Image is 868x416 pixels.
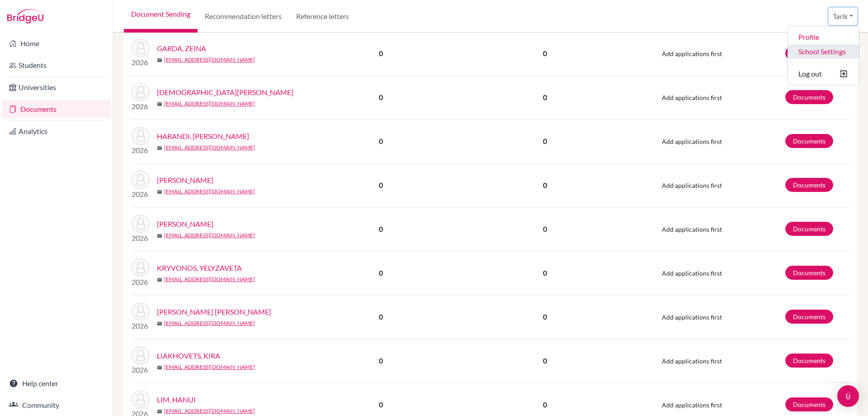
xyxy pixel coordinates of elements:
[132,364,150,375] p: 2026
[157,306,271,317] a: [PERSON_NAME] [PERSON_NAME]
[157,233,162,239] span: mail
[132,145,150,156] p: 2026
[132,39,150,57] img: GARDA, ZEINA
[379,181,383,189] b: 0
[132,171,150,189] img: JAHANPOUR, LILY
[785,178,833,192] a: Documents
[451,180,640,191] p: 0
[157,131,249,142] a: HARANDI, [PERSON_NAME]
[379,49,383,57] b: 0
[164,143,255,152] a: [EMAIL_ADDRESS][DOMAIN_NAME]
[451,399,640,410] p: 0
[662,138,722,145] span: Add applications first
[785,90,833,104] a: Documents
[788,30,859,44] a: Profile
[157,394,196,405] a: LIM, HANUI
[2,396,111,414] a: Community
[451,224,640,234] p: 0
[2,122,111,140] a: Analytics
[785,46,833,60] a: Documents
[379,312,383,321] b: 0
[164,231,255,239] a: [EMAIL_ADDRESS][DOMAIN_NAME]
[132,277,150,287] p: 2026
[379,400,383,409] b: 0
[788,67,859,81] button: Log out
[132,127,150,145] img: HARANDI, BAMDAD AMINI
[164,275,255,283] a: [EMAIL_ADDRESS][DOMAIN_NAME]
[2,100,111,118] a: Documents
[785,266,833,280] a: Documents
[662,94,722,101] span: Add applications first
[132,101,150,112] p: 2026
[787,26,859,85] ul: Tarik
[451,136,640,147] p: 0
[837,385,859,407] div: Open Intercom Messenger
[785,222,833,236] a: Documents
[157,101,162,107] span: mail
[132,320,150,331] p: 2026
[132,346,150,364] img: LIAKHOVETS, KIRA
[132,258,150,277] img: KRYVONOS, YELYZAVETA
[785,134,833,148] a: Documents
[157,263,242,273] a: KRYVONOS, YELYZAVETA
[662,50,722,57] span: Add applications first
[157,87,293,98] a: [DEMOGRAPHIC_DATA][PERSON_NAME]
[164,187,255,196] a: [EMAIL_ADDRESS][DOMAIN_NAME]
[379,268,383,277] b: 0
[132,233,150,244] p: 2026
[379,356,383,365] b: 0
[132,302,150,320] img: LAMLUM, YARAH TAREK A.
[662,269,722,277] span: Add applications first
[164,56,255,64] a: [EMAIL_ADDRESS][DOMAIN_NAME]
[157,57,162,63] span: mail
[662,182,722,189] span: Add applications first
[451,48,640,59] p: 0
[157,365,162,370] span: mail
[132,215,150,233] img: koca, semra
[157,277,162,282] span: mail
[785,354,833,368] a: Documents
[157,321,162,326] span: mail
[662,313,722,321] span: Add applications first
[379,137,383,145] b: 0
[132,57,150,68] p: 2026
[157,189,162,195] span: mail
[157,175,213,186] a: [PERSON_NAME]
[451,268,640,278] p: 0
[785,310,833,324] a: Documents
[7,9,43,24] img: Bridge-U
[157,409,162,414] span: mail
[451,311,640,322] p: 0
[164,363,255,371] a: [EMAIL_ADDRESS][DOMAIN_NAME]
[157,350,220,361] a: LIAKHOVETS, KIRA
[2,374,111,392] a: Help center
[451,92,640,103] p: 0
[785,397,833,411] a: Documents
[132,189,150,200] p: 2026
[132,390,150,408] img: LIM, HANUI
[157,145,162,151] span: mail
[157,219,213,230] a: [PERSON_NAME]
[2,78,111,96] a: Universities
[788,44,859,59] a: School Settings
[662,225,722,233] span: Add applications first
[132,83,150,101] img: HALABI, RONI
[662,401,722,409] span: Add applications first
[157,43,206,54] a: GARDA, ZEINA
[164,100,255,108] a: [EMAIL_ADDRESS][DOMAIN_NAME]
[829,8,857,25] button: Tarik
[379,225,383,233] b: 0
[164,319,255,327] a: [EMAIL_ADDRESS][DOMAIN_NAME]
[662,357,722,365] span: Add applications first
[379,93,383,101] b: 0
[2,56,111,74] a: Students
[451,355,640,366] p: 0
[164,407,255,415] a: [EMAIL_ADDRESS][DOMAIN_NAME]
[2,34,111,53] a: Home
